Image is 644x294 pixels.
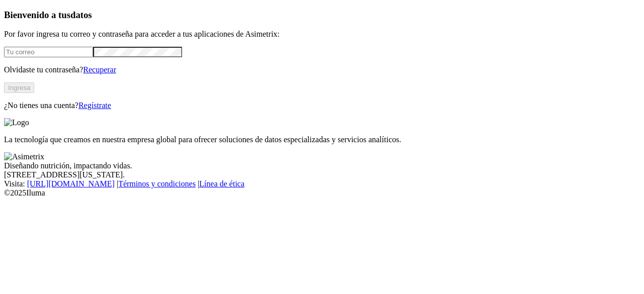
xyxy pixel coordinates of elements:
div: © 2025 Iluma [4,188,640,198]
div: [STREET_ADDRESS][US_STATE]. [4,170,640,179]
h3: Bienvenido a tus [4,10,640,21]
p: ¿No tienes una cuenta? [4,101,640,110]
div: Visita : | | [4,179,640,188]
input: Tu correo [4,47,93,57]
span: datos [70,10,92,20]
a: [URL][DOMAIN_NAME] [27,179,115,188]
img: Logo [4,118,29,127]
button: Ingresa [4,82,34,93]
p: La tecnología que creamos en nuestra empresa global para ofrecer soluciones de datos especializad... [4,135,640,144]
a: Regístrate [78,101,111,110]
a: Línea de ética [199,179,245,188]
div: Diseñando nutrición, impactando vidas. [4,161,640,170]
p: Olvidaste tu contraseña? [4,65,640,74]
p: Por favor ingresa tu correo y contraseña para acceder a tus aplicaciones de Asimetrix: [4,30,640,39]
img: Asimetrix [4,152,44,161]
a: Recuperar [83,65,116,74]
a: Términos y condiciones [118,179,196,188]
